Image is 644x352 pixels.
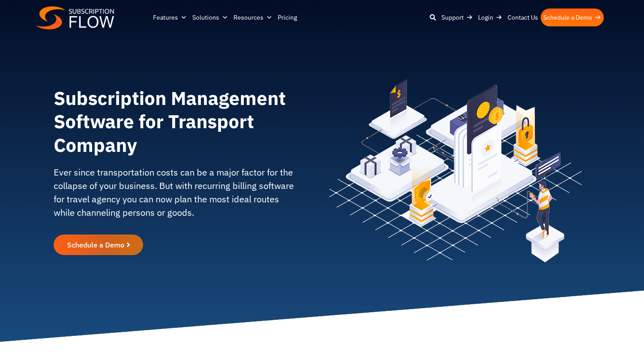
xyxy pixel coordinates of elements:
a: Schedule a Demo [541,8,604,26]
a: Login [475,8,505,26]
a: Contact Us [505,8,541,26]
span: Schedule a Demo [67,241,124,248]
a: Support [439,8,475,26]
a: Pricing [275,8,300,26]
a: Solutions [190,8,231,26]
h1: Subscription Management Software for Transport Company [54,87,297,157]
img: hero-img [329,79,582,263]
a: Resources [231,8,275,26]
a: Features [150,8,190,26]
a: Schedule a Demo [54,235,143,255]
p: Ever since transportation costs can be a major factor for the collapse of your business. But with... [54,166,297,228]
